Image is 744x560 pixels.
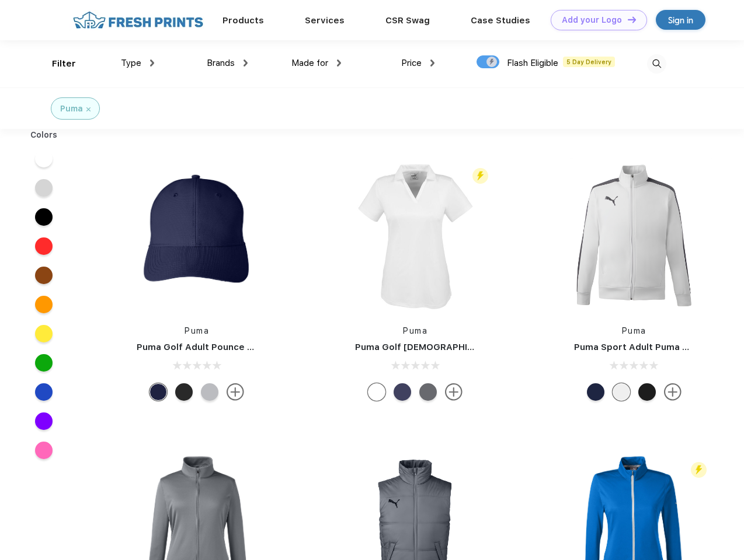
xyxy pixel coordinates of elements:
div: Quarry [201,383,218,401]
span: Brands [207,58,235,68]
div: White and Quiet Shade [613,383,630,401]
img: more.svg [445,383,463,401]
img: filter_cancel.svg [86,107,91,111]
img: more.svg [227,383,244,401]
img: flash_active_toggle.svg [472,168,488,184]
a: Puma Golf Adult Pounce Adjustable Cap [137,342,315,352]
img: more.svg [664,383,682,401]
div: Quiet Shade [419,383,437,401]
div: Bright White [368,383,385,401]
img: dropdown.png [150,60,154,66]
img: DT [628,16,636,23]
div: Puma [60,103,83,115]
div: Puma Black [175,383,193,401]
img: func=resize&h=266 [338,158,493,313]
a: CSR Swag [385,15,430,26]
div: Puma Black [638,383,656,401]
span: Flash Eligible [507,58,558,68]
div: Filter [52,57,76,71]
img: func=resize&h=266 [119,158,274,313]
a: Puma Golf [DEMOGRAPHIC_DATA]' Icon Golf Polo [355,342,572,352]
img: func=resize&h=266 [557,158,712,313]
div: Peacoat [394,383,411,401]
span: Type [121,58,141,68]
img: dropdown.png [430,60,434,66]
div: Sign in [668,13,693,27]
a: Puma [622,326,646,335]
a: Services [305,15,345,26]
a: Sign in [656,10,705,30]
a: Products [222,15,264,26]
img: fo%20logo%202.webp [69,10,207,30]
div: Peacoat [150,383,167,401]
a: Puma [403,326,427,335]
div: Colors [22,129,67,141]
img: flash_active_toggle.svg [691,462,707,478]
img: dropdown.png [337,60,341,66]
span: Made for [291,58,328,68]
span: Price [401,58,422,68]
a: Puma [185,326,209,335]
span: 5 Day Delivery [563,57,615,67]
img: desktop_search.svg [647,54,666,73]
img: dropdown.png [244,60,248,66]
div: Peacoat [587,383,604,401]
div: Add your Logo [562,15,622,25]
